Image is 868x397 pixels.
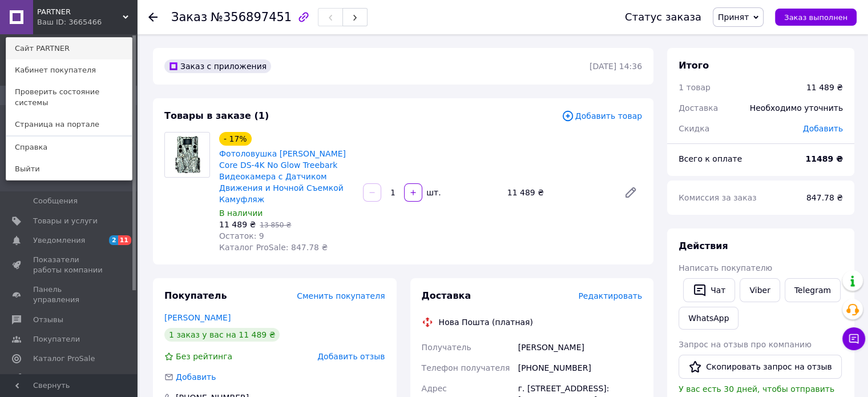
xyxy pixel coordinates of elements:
span: Панель управления [33,284,106,305]
span: 13 850 ₴ [260,221,291,229]
a: Viber [740,278,780,302]
span: Каталог ProSale [33,354,95,364]
img: Фотоловушка Bushnell Core DS-4K No Glow Treebark Видеокамера с Датчиком Движения и Ночной Съемкой... [165,133,209,177]
div: 11 489 ₴ [806,82,843,93]
span: Добавить [803,124,843,133]
button: Чат с покупателем [842,327,865,350]
span: Всего к оплате [679,154,742,163]
div: Необходимо уточнить [743,95,850,121]
span: Отзывы [33,315,63,325]
b: 11489 ₴ [805,154,843,163]
span: Итого [679,60,709,71]
div: - 17% [219,132,252,146]
button: Скопировать запрос на отзыв [679,355,842,379]
span: Товары в заказе (1) [164,110,269,121]
span: №356897451 [211,10,292,24]
span: Каталог ProSale: 847.78 ₴ [219,243,328,252]
span: Товары и услуги [33,216,98,226]
div: 11 489 ₴ [503,185,615,200]
span: Показатели работы компании [33,255,106,275]
span: Запрос на отзыв про компанию [679,340,812,349]
span: Остаток: 9 [219,231,264,240]
span: Добавить товар [562,110,642,122]
span: 847.78 ₴ [806,193,843,202]
div: Нова Пошта (платная) [436,316,536,328]
div: [PHONE_NUMBER] [516,358,644,378]
span: Редактировать [578,291,642,300]
div: 1 заказ у вас на 11 489 ₴ [164,328,280,342]
span: Получатель [422,343,471,352]
a: Сайт PARTNER [6,38,132,59]
span: 11 489 ₴ [219,220,256,229]
button: Заказ выполнен [775,9,857,26]
span: Написать покупателю [679,263,772,272]
span: Комиссия за заказ [679,193,757,202]
a: Страница на портале [6,114,132,135]
span: Доставка [422,290,471,301]
span: Принят [718,13,749,22]
span: 1 товар [679,83,710,92]
div: Ваш ID: 3665466 [37,17,85,27]
a: Справка [6,137,132,158]
a: Проверить состояние системы [6,81,132,113]
a: Редактировать [619,181,642,204]
div: [PERSON_NAME] [516,337,644,358]
span: 2 [109,235,118,245]
div: Заказ с приложения [164,59,271,73]
span: Уведомления [33,235,85,246]
span: Без рейтинга [176,352,232,361]
a: [PERSON_NAME] [164,313,231,322]
div: Статус заказа [625,11,701,23]
span: В наличии [219,208,263,218]
span: 11 [118,235,131,245]
span: Заказ выполнен [784,13,847,22]
span: Сообщения [33,196,78,206]
span: Покупатели [33,334,80,344]
span: Телефон получателя [422,363,510,372]
div: шт. [423,187,442,198]
span: Аналитика [33,373,75,383]
span: Сменить покупателя [297,291,385,300]
button: Чат [683,278,735,302]
a: Фотоловушка [PERSON_NAME] Core DS-4K No Glow Treebark Видеокамера с Датчиком Движения и Ночной Съ... [219,149,346,204]
a: Кабинет покупателя [6,59,132,81]
div: Вернуться назад [148,11,158,23]
span: Скидка [679,124,709,133]
span: Адрес [422,384,447,393]
span: Заказ [171,10,207,24]
a: Выйти [6,158,132,180]
span: Действия [679,240,728,251]
a: WhatsApp [679,307,738,330]
a: Telegram [785,278,841,302]
span: Добавить [176,372,216,382]
span: Покупатель [164,290,227,301]
time: [DATE] 14:36 [590,62,642,71]
span: Добавить отзыв [317,352,385,361]
span: Доставка [679,103,718,113]
span: PARTNER [37,7,123,17]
